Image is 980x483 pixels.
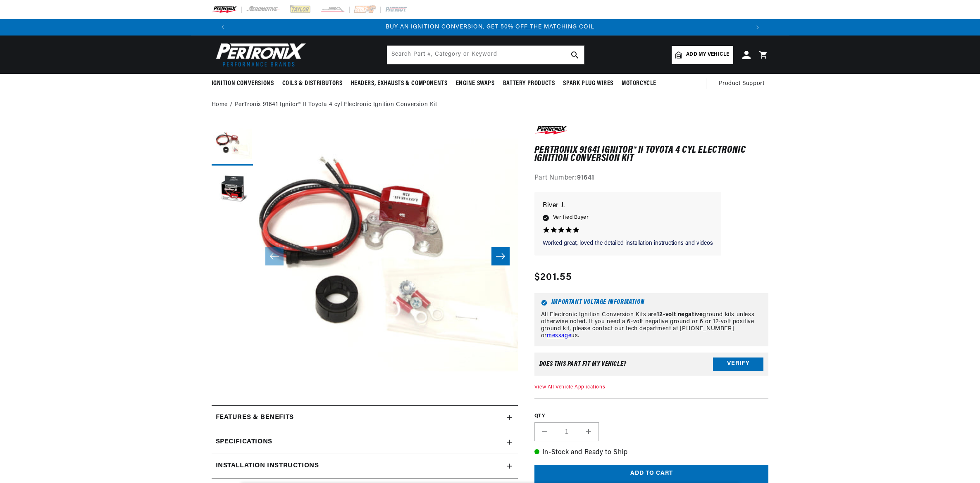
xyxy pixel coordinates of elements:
[212,406,518,430] summary: Features & Benefits
[749,19,766,36] button: Translation missing: en.sections.announcements.next_announcement
[212,454,518,478] summary: Installation instructions
[543,200,713,212] p: River J.
[212,100,769,109] nav: breadcrumbs
[534,447,769,458] p: In-Stock and Ready to Ship
[657,312,703,318] strong: 12-volt negative
[534,385,605,390] a: View All Vehicle Applications
[534,270,572,285] span: $201.55
[719,79,765,88] span: Product Support
[539,361,627,367] div: Does This part fit My vehicle?
[534,173,769,184] div: Part Number:
[534,413,769,420] label: QTY
[543,239,713,248] p: Worked great, loved the detailed installation instructions and videos
[212,40,307,69] img: Pertronix
[212,430,518,454] summary: Specifications
[216,461,319,471] h2: Installation instructions
[212,124,253,166] button: Load image 1 in gallery view
[553,213,589,222] span: Verified Buyer
[351,79,448,88] span: Headers, Exhausts & Components
[347,74,452,93] summary: Headers, Exhausts & Components
[212,124,518,389] media-gallery: Gallery Viewer
[452,74,499,93] summary: Engine Swaps
[282,79,343,88] span: Coils & Distributors
[541,312,762,339] p: All Electronic Ignition Conversion Kits are ground kits unless otherwise noted. If you need a 6-v...
[547,333,571,339] a: message
[265,247,284,265] button: Slide left
[212,170,253,211] button: Load image 2 in gallery view
[566,46,584,64] button: search button
[191,19,789,36] slideshow-component: Translation missing: en.sections.announcements.announcement_bar
[235,100,437,109] a: PerTronix 91641 Ignitor® II Toyota 4 cyl Electronic Ignition Conversion Kit
[618,74,660,93] summary: Motorcycle
[231,23,749,32] div: Announcement
[577,175,594,181] strong: 91641
[622,79,656,88] span: Motorcycle
[672,46,733,64] a: Add my vehicle
[387,46,584,64] input: Search Part #, Category or Keyword
[534,146,769,163] h1: PerTronix 91641 Ignitor® II Toyota 4 cyl Electronic Ignition Conversion Kit
[215,19,231,36] button: Translation missing: en.sections.announcements.previous_announcement
[278,74,347,93] summary: Coils & Distributors
[386,24,594,30] a: BUY AN IGNITION CONVERSION, GET 50% OFF THE MATCHING COIL
[563,79,613,88] span: Spark Plug Wires
[212,100,228,109] a: Home
[541,300,762,306] h6: Important Voltage Information
[686,51,729,59] span: Add my vehicle
[503,79,555,88] span: Battery Products
[231,23,749,32] div: 1 of 3
[713,358,763,371] button: Verify
[212,79,274,88] span: Ignition Conversions
[456,79,495,88] span: Engine Swaps
[499,74,559,93] summary: Battery Products
[719,74,769,94] summary: Product Support
[491,247,510,265] button: Slide right
[216,437,272,447] h2: Specifications
[559,74,618,93] summary: Spark Plug Wires
[216,412,294,423] h2: Features & Benefits
[212,74,278,93] summary: Ignition Conversions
